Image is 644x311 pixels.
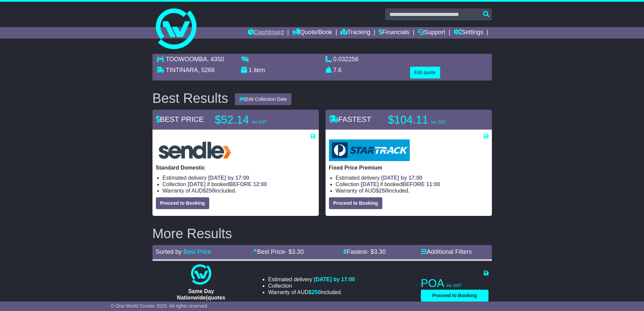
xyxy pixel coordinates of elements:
span: FASTEST [329,115,372,124]
span: 250 [312,289,321,295]
span: [DATE] [361,181,379,187]
li: Estimated delivery [268,276,355,283]
span: - $ [367,248,386,255]
span: BEFORE [402,181,425,187]
li: Collection [163,181,315,187]
span: TOOWOOMBA [166,56,207,63]
a: Best Price- $3.30 [253,248,304,255]
span: 250 [206,188,215,194]
span: $ [309,289,321,295]
p: POA [421,276,488,290]
span: Same Day Nationwide(quotes take 0.5-1 hour) [177,288,225,307]
span: item [254,67,265,73]
img: StarTrack: Fixed Price Premium [329,139,410,161]
span: if booked [188,181,267,187]
button: Edit Collection Date [235,93,291,105]
span: 3.30 [292,248,304,255]
p: Fixed Price Premium [329,164,488,171]
a: Best Price [184,248,211,255]
p: Standard Domestic [156,164,315,171]
span: Sorted by [156,248,182,255]
div: Best Results [149,91,232,106]
button: Proceed to Booking [329,197,382,209]
span: [DATE] [188,181,206,187]
li: Warranty of AUD included. [268,289,355,295]
a: Settings [454,27,483,39]
span: - $ [285,248,304,255]
span: , 5266 [198,67,215,73]
span: BEFORE [229,181,252,187]
a: Quote/Book [292,27,332,39]
span: inc GST [431,120,446,125]
span: $ [376,188,388,194]
button: Edit quote [410,67,440,79]
span: 3.30 [374,248,386,255]
li: Collection [268,283,355,289]
span: BEST PRICE [156,115,204,124]
a: Tracking [340,27,370,39]
p: $104.11 [388,113,473,127]
span: , 4350 [207,56,224,63]
button: Proceed to Booking [156,197,209,209]
a: Financials [379,27,409,39]
li: Warranty of AUD included. [163,187,315,194]
span: © One World Courier 2025. All rights reserved. [111,303,209,309]
span: [DATE] by 17:00 [314,276,355,282]
span: 7.6 [333,67,342,73]
span: 250 [379,188,388,194]
span: 0.032256 [333,56,359,63]
h2: More Results [152,226,492,241]
img: Sendle: Standard Domestic [156,139,234,161]
button: Proceed to Booking [421,290,488,302]
p: $52.14 [215,113,300,127]
span: [DATE] by 17:00 [381,175,423,181]
li: Collection [336,181,488,187]
span: 11:00 [426,181,440,187]
a: Support [418,27,445,39]
span: inc GST [447,283,461,288]
li: Estimated delivery [163,175,315,181]
img: One World Courier: Same Day Nationwide(quotes take 0.5-1 hour) [191,264,211,285]
li: Estimated delivery [336,175,488,181]
span: TINTINARA [166,67,198,73]
a: Dashboard [248,27,284,39]
span: inc GST [252,120,267,125]
li: Warranty of AUD included. [336,187,488,194]
span: if booked [361,181,440,187]
span: $ [203,188,215,194]
a: Additional Filters [421,248,472,255]
span: 12:00 [253,181,267,187]
span: [DATE] by 17:00 [208,175,249,181]
span: 1 [249,67,252,73]
a: Fastest- $3.30 [343,248,386,255]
